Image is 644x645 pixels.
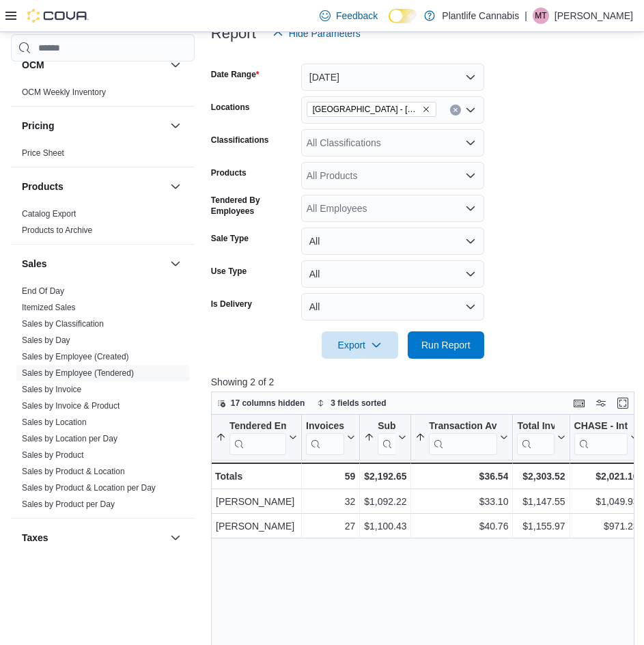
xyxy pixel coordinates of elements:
[517,420,554,455] div: Total Invoiced
[22,466,125,477] span: Sales by Product & Location
[11,145,195,167] div: Pricing
[22,148,64,158] a: Price Sheet
[22,180,165,193] button: Products
[211,233,249,244] label: Sale Type
[267,20,366,47] button: Hide Parameters
[574,420,627,455] div: CHASE - Integrated
[216,420,297,455] button: Tendered Employee
[307,102,436,117] span: Edmonton - South Common
[336,9,378,23] span: Feedback
[408,331,484,359] button: Run Report
[306,420,344,455] div: Invoices Sold
[306,468,355,484] div: 59
[442,8,519,24] p: Plantlife Cannabis
[11,206,195,244] div: Products
[22,417,87,427] a: Sales by Location
[22,385,81,394] a: Sales by Invoice
[22,335,70,345] a: Sales by Day
[555,8,633,24] p: [PERSON_NAME]
[229,420,286,455] div: Tendered Employee
[306,420,344,433] div: Invoices Sold
[22,434,117,443] a: Sales by Location per Day
[429,420,497,455] div: Transaction Average
[524,8,527,24] p: |
[22,401,120,411] a: Sales by Invoice & Product
[167,530,184,546] button: Taxes
[517,518,565,534] div: $1,155.97
[211,195,296,217] label: Tendered By Employees
[465,170,476,181] button: Open list of options
[22,531,165,545] button: Taxes
[167,57,184,73] button: OCM
[364,468,406,484] div: $2,192.65
[211,69,260,80] label: Date Range
[517,493,565,510] div: $1,147.55
[22,433,117,444] span: Sales by Location per Day
[22,351,129,362] span: Sales by Employee (Created)
[571,395,587,411] button: Keyboard shortcuts
[22,417,87,428] span: Sales by Location
[301,293,484,320] button: All
[415,493,508,510] div: $33.10
[22,499,115,509] a: Sales by Product per Day
[22,119,54,133] h3: Pricing
[311,395,391,411] button: 3 fields sorted
[429,420,497,433] div: Transaction Average
[22,483,156,493] a: Sales by Product & Location per Day
[450,105,461,115] button: Clear input
[211,266,247,277] label: Use Type
[22,148,64,159] span: Price Sheet
[378,420,395,455] div: Subtotal
[22,119,165,133] button: Pricing
[22,303,76,312] a: Itemized Sales
[378,420,395,433] div: Subtotal
[574,493,638,510] div: $1,049.93
[517,420,554,433] div: Total Invoiced
[22,257,165,271] button: Sales
[574,468,638,484] div: $2,021.16
[22,225,92,236] span: Products to Archive
[593,395,609,411] button: Display options
[422,105,430,113] button: Remove Edmonton - South Common from selection in this group
[301,260,484,288] button: All
[574,518,638,534] div: $971.23
[22,208,76,219] span: Catalog Export
[330,331,390,359] span: Export
[574,420,638,455] button: CHASE - Integrated
[22,318,104,329] span: Sales by Classification
[364,518,406,534] div: $1,100.43
[216,518,297,534] div: [PERSON_NAME]
[231,398,305,409] span: 17 columns hidden
[301,228,484,255] button: All
[517,420,565,455] button: Total Invoiced
[22,286,64,297] span: End Of Day
[517,468,565,484] div: $2,303.52
[212,395,311,411] button: 17 columns hidden
[11,84,195,106] div: OCM
[216,493,297,510] div: [PERSON_NAME]
[421,338,471,352] span: Run Report
[301,64,484,91] button: [DATE]
[533,8,549,24] div: Michael Talbot
[211,102,250,113] label: Locations
[11,283,195,518] div: Sales
[167,256,184,272] button: Sales
[22,58,44,72] h3: OCM
[313,102,419,116] span: [GEOGRAPHIC_DATA] - [GEOGRAPHIC_DATA]
[22,87,106,97] a: OCM Weekly Inventory
[364,420,406,455] button: Subtotal
[215,468,297,484] div: Totals
[211,135,269,146] label: Classifications
[22,209,76,219] a: Catalog Export
[22,180,64,193] h3: Products
[22,58,165,72] button: OCM
[22,87,106,98] span: OCM Weekly Inventory
[535,8,546,24] span: MT
[306,518,355,534] div: 27
[465,137,476,148] button: Open list of options
[211,299,252,310] label: Is Delivery
[465,105,476,115] button: Open list of options
[415,518,508,534] div: $40.76
[22,450,84,461] span: Sales by Product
